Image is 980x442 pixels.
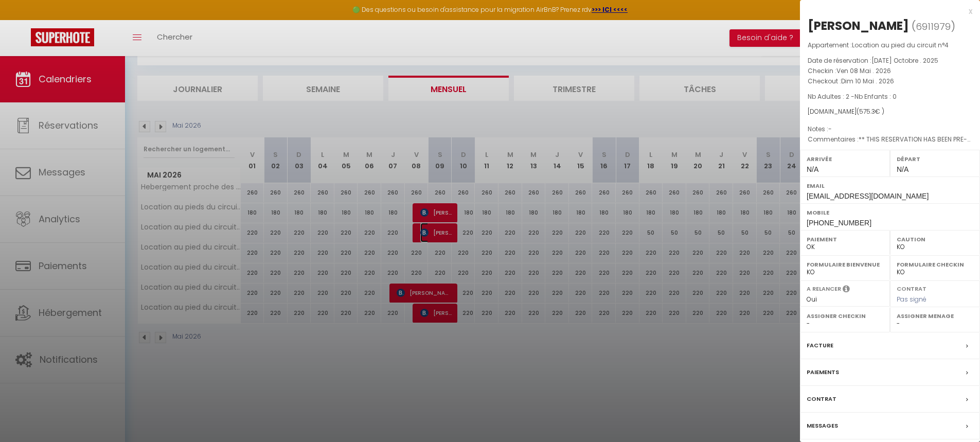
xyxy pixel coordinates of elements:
[897,285,926,291] label: Contrat
[807,394,836,404] label: Contrat
[897,311,973,321] label: Assigner Menage
[897,165,908,173] span: N/A
[807,234,883,244] label: Paiement
[857,107,884,116] span: ( € )
[808,134,972,145] p: Commentaires :
[807,285,841,293] label: A relancer
[808,92,897,101] span: Nb Adultes : 2 -
[871,56,938,65] span: [DATE] Octobre . 2025
[841,77,894,85] span: Dim 10 Mai . 2026
[808,40,972,50] p: Appartement :
[807,311,883,321] label: Assigner Checkin
[807,165,818,173] span: N/A
[916,20,951,33] span: 6911979
[808,56,972,66] p: Date de réservation :
[807,154,883,164] label: Arrivée
[828,125,832,133] span: -
[897,259,973,270] label: Formulaire Checkin
[897,295,926,304] span: Pas signé
[807,340,833,351] label: Facture
[854,92,897,101] span: Nb Enfants : 0
[807,192,929,200] span: [EMAIL_ADDRESS][DOMAIN_NAME]
[808,66,972,76] p: Checkin :
[897,234,973,244] label: Caution
[808,76,972,86] p: Checkout :
[808,17,909,34] div: [PERSON_NAME]
[807,219,871,227] span: [PHONE_NUMBER]
[807,207,973,218] label: Mobile
[852,41,949,49] span: Location au pied du circuit n°4
[808,124,972,134] p: Notes :
[807,181,973,191] label: Email
[836,66,891,75] span: Ven 08 Mai . 2026
[807,259,883,270] label: Formulaire Bienvenue
[843,285,850,296] i: Sélectionner OUI si vous souhaiter envoyer les séquences de messages post-checkout
[800,5,972,17] div: x
[807,420,838,431] label: Messages
[897,154,973,164] label: Départ
[807,367,839,378] label: Paiements
[912,19,955,33] span: ( )
[808,107,972,117] div: [DOMAIN_NAME]
[859,107,875,116] span: 575.3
